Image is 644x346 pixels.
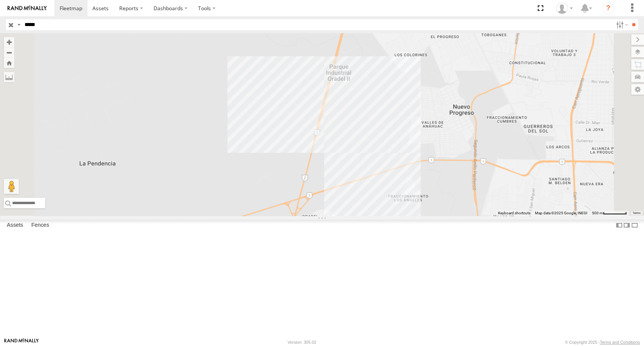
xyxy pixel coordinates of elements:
[565,340,640,344] div: © Copyright 2025 -
[4,72,14,82] label: Measure
[8,6,47,11] img: rand-logo.svg
[498,211,530,216] button: Keyboard shortcuts
[633,212,641,215] a: Terms
[592,211,603,215] span: 500 m
[615,220,623,231] label: Dock Summary Table to the Left
[631,84,644,95] label: Map Settings
[631,220,638,231] label: Hide Summary Table
[590,211,629,216] button: Map Scale: 500 m per 59 pixels
[4,179,19,194] button: Drag Pegman onto the map to open Street View
[553,3,575,14] div: Juan Oropeza
[287,340,316,344] div: Version: 305.02
[600,340,640,344] a: Terms and Conditions
[4,37,14,47] button: Zoom in
[535,211,587,215] span: Map data ©2025 Google, INEGI
[4,47,14,58] button: Zoom out
[28,220,53,231] label: Fences
[3,220,27,231] label: Assets
[602,2,614,14] i: ?
[4,58,14,68] button: Zoom Home
[16,19,22,30] label: Search Query
[623,220,630,231] label: Dock Summary Table to the Right
[613,19,629,30] label: Search Filter Options
[4,338,39,346] a: Visit our Website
